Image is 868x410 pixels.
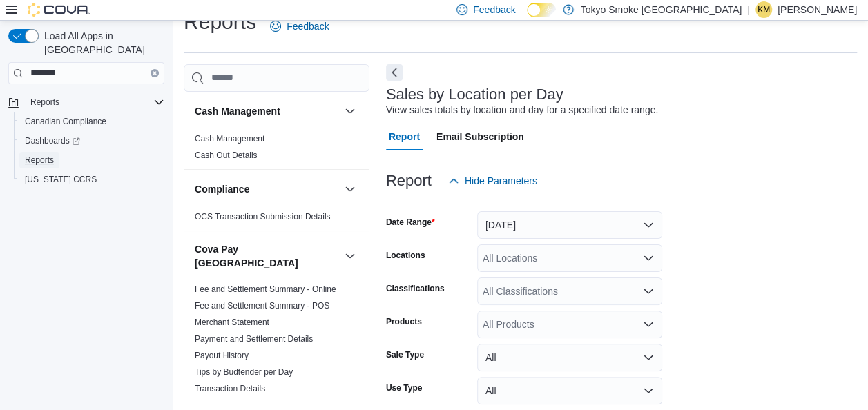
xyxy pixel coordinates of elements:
button: All [477,377,662,404]
button: Reports [14,150,170,170]
span: Fee and Settlement Summary - POS [195,300,329,311]
span: Reports [30,97,59,108]
p: Tokyo Smoke [GEOGRAPHIC_DATA] [581,1,742,18]
a: Canadian Compliance [19,113,112,130]
button: Cova Pay [GEOGRAPHIC_DATA] [195,242,339,270]
div: Compliance [184,208,369,231]
span: Reports [25,155,54,166]
span: Feedback [287,19,329,33]
span: Merchant Statement [195,317,269,328]
span: Dark Mode [527,17,528,18]
button: Clear input [151,69,159,77]
button: Cova Pay [GEOGRAPHIC_DATA] [342,248,358,264]
div: Krista Maitland [755,1,772,18]
label: Use Type [386,382,422,393]
a: Dashboards [14,131,170,150]
label: Products [386,316,422,327]
h3: Cash Management [195,104,280,118]
a: Feedback [264,12,334,40]
a: Transaction Details [195,384,265,393]
a: Dashboards [19,133,86,149]
span: KM [758,1,770,18]
button: Open list of options [643,253,654,264]
span: Fee and Settlement Summary - Online [195,284,336,295]
label: Classifications [386,283,445,294]
span: Dashboards [19,133,164,149]
button: Next [386,64,403,81]
label: Sale Type [386,349,424,360]
img: Cova [28,3,90,17]
a: Payment and Settlement Details [195,334,313,344]
a: Reports [19,152,59,168]
h3: Compliance [195,182,249,196]
p: | [747,1,750,18]
span: Feedback [473,3,515,17]
span: Hide Parameters [465,174,537,188]
button: [US_STATE] CCRS [14,170,170,189]
span: Payout History [195,350,249,361]
span: Transaction Details [195,383,265,394]
span: [US_STATE] CCRS [25,174,97,185]
a: Cash Out Details [195,150,258,160]
span: Cash Out Details [195,150,258,161]
span: OCS Transaction Submission Details [195,211,331,222]
button: [DATE] [477,211,662,239]
a: Fee and Settlement Summary - POS [195,301,329,311]
span: Reports [25,94,164,110]
p: [PERSON_NAME] [778,1,857,18]
input: Dark Mode [527,3,556,17]
button: Reports [3,92,170,112]
span: Washington CCRS [19,171,164,188]
a: Cash Management [195,134,264,144]
button: Cash Management [195,104,339,118]
a: Merchant Statement [195,318,269,327]
h1: Reports [184,8,256,36]
span: Dashboards [25,135,80,146]
a: Tips by Budtender per Day [195,367,293,377]
span: Canadian Compliance [25,116,106,127]
button: Hide Parameters [443,167,543,195]
button: Reports [25,94,65,110]
div: Cash Management [184,130,369,169]
h3: Sales by Location per Day [386,86,563,103]
div: Cova Pay [GEOGRAPHIC_DATA] [184,281,369,402]
button: Canadian Compliance [14,112,170,131]
nav: Complex example [8,87,164,225]
h3: Report [386,173,432,189]
button: Open list of options [643,319,654,330]
button: Cash Management [342,103,358,119]
div: View sales totals by location and day for a specified date range. [386,103,658,117]
button: All [477,344,662,371]
a: [US_STATE] CCRS [19,171,102,188]
a: OCS Transaction Submission Details [195,212,331,222]
label: Date Range [386,217,435,228]
span: Tips by Budtender per Day [195,367,293,378]
button: Open list of options [643,286,654,297]
span: Load All Apps in [GEOGRAPHIC_DATA] [39,29,164,57]
span: Report [389,123,420,150]
span: Email Subscription [436,123,524,150]
span: Canadian Compliance [19,113,164,130]
span: Reports [19,152,164,168]
a: Fee and Settlement Summary - Online [195,284,336,294]
label: Locations [386,250,425,261]
button: Compliance [342,181,358,197]
a: Payout History [195,351,249,360]
span: Payment and Settlement Details [195,333,313,344]
button: Compliance [195,182,339,196]
span: Cash Management [195,133,264,144]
